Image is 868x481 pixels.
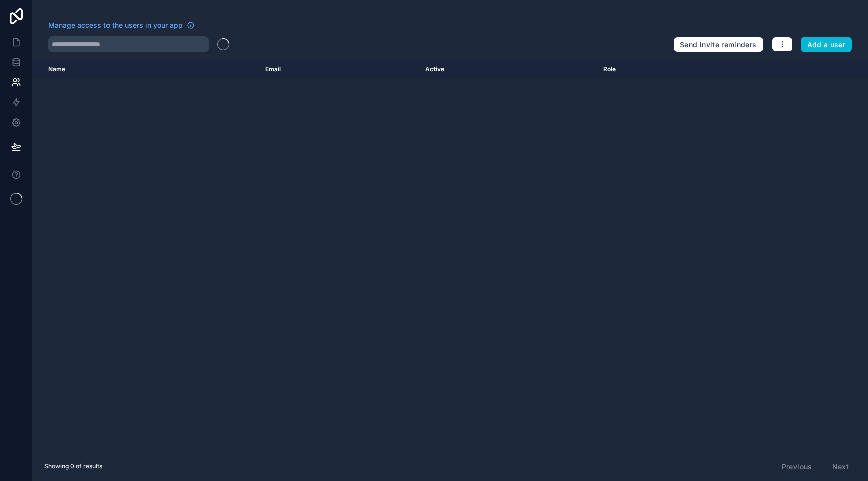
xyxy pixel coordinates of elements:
[44,462,102,470] span: Showing 0 of results
[419,60,597,78] th: Active
[259,60,419,78] th: Email
[32,60,259,78] th: Name
[48,20,195,30] a: Manage access to the users in your app
[597,60,740,78] th: Role
[801,37,852,53] button: Add a user
[32,60,868,452] div: scrollable content
[48,20,183,30] span: Manage access to the users in your app
[673,37,763,53] button: Send invite reminders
